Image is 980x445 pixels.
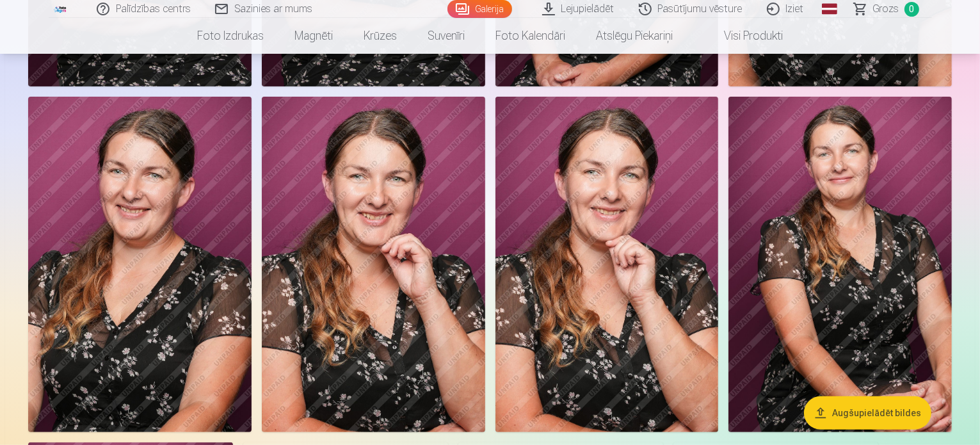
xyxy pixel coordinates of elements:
a: Suvenīri [412,18,480,54]
a: Foto izdrukas [182,18,279,54]
a: Visi produkti [688,18,798,54]
span: Grozs [873,1,899,17]
a: Krūzes [348,18,412,54]
button: Augšupielādēt bildes [804,396,931,430]
a: Atslēgu piekariņi [581,18,688,54]
span: 0 [904,2,919,17]
a: Magnēti [279,18,348,54]
img: /fa1 [54,5,68,13]
a: Foto kalendāri [480,18,581,54]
